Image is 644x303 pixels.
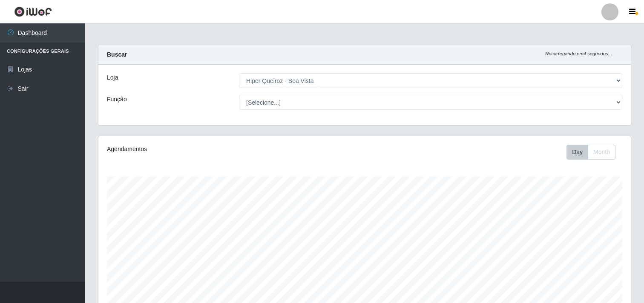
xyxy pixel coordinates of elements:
i: Recarregando em 4 segundos... [545,51,612,56]
img: CoreUI Logo [14,6,52,17]
button: Month [588,145,615,160]
div: First group [566,145,615,160]
label: Função [107,95,127,104]
div: Agendamentos [107,145,314,154]
strong: Buscar [107,51,127,58]
label: Loja [107,73,118,82]
div: Toolbar with button groups [566,145,622,160]
button: Day [566,145,588,160]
